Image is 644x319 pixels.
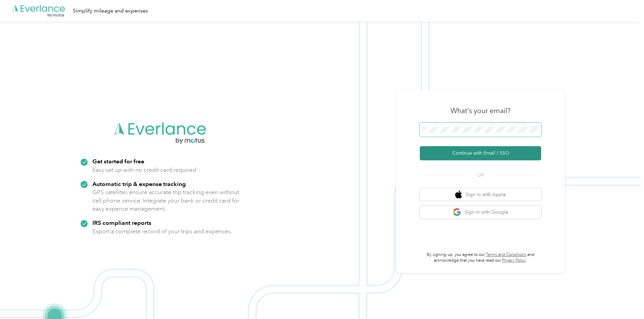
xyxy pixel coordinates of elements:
[469,171,492,179] span: OR
[420,252,541,264] p: By signing up, you agree to our and acknowledge that you have read our .
[502,258,526,263] a: Privacy Policy
[92,166,196,174] p: Easy set up with no credit card required
[420,206,541,219] button: google logoSign in with Google
[92,188,240,213] p: GPS satellites ensure accurate trip tracking even without cell phone service. Integrate your bank...
[92,158,144,165] strong: Get started for free
[450,106,510,115] h3: What's your email?
[92,219,151,226] strong: IRS compliant reports
[92,227,232,236] p: Export a complete record of your trips and expenses.
[453,208,461,216] img: google logo
[455,190,462,199] img: apple logo
[92,180,186,187] strong: Automatic trip & expense tracking
[486,252,526,257] a: Terms and Conditions
[420,146,541,160] button: Continue with Email / SSO
[420,188,541,201] button: apple logoSign in with Apple
[73,7,148,15] div: Simplify mileage and expenses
